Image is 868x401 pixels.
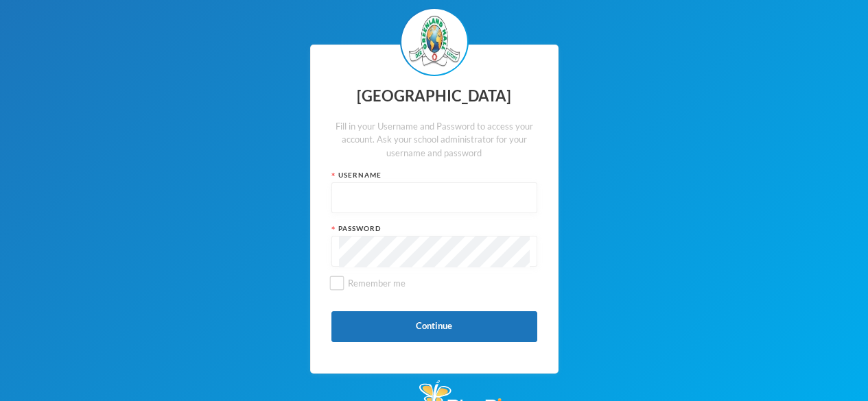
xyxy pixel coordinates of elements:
div: Username [331,170,537,180]
button: Continue [331,311,537,342]
div: Password [331,223,537,234]
div: [GEOGRAPHIC_DATA] [331,83,537,110]
span: Remember me [342,278,411,289]
div: Fill in your Username and Password to access your account. Ask your school administrator for your... [331,120,537,160]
